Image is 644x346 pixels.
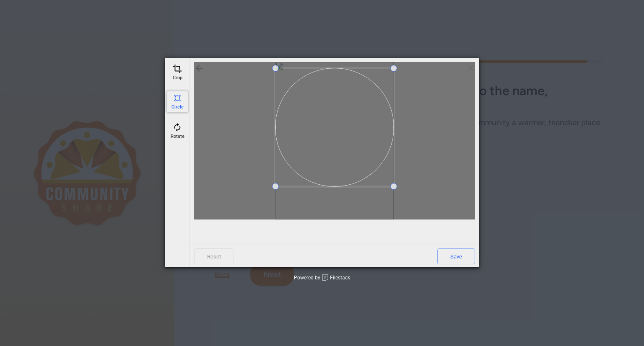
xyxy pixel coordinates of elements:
[167,62,188,83] div: Crop
[194,63,204,73] div: Go back
[294,274,350,281] div: Powered by Filestack
[167,91,188,112] div: Circle
[466,63,475,72] span: Click here or hit ESC to close picker
[167,121,188,142] div: Rotate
